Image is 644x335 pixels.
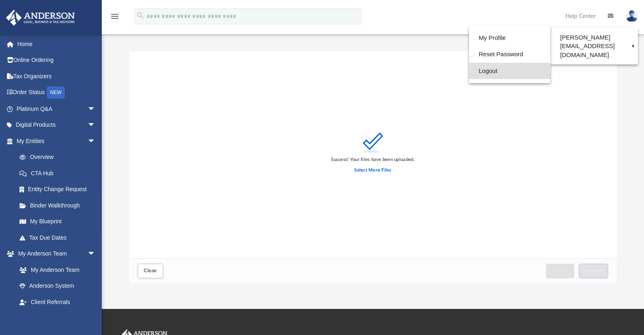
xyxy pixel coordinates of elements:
[11,181,108,198] a: Entity Change Request
[331,156,414,163] div: Success! Your files have been uploaded.
[6,246,104,262] a: My Anderson Teamarrow_drop_down
[129,51,617,283] div: Upload
[6,133,108,149] a: My Entitiesarrow_drop_down
[138,264,163,278] button: Close
[6,101,108,117] a: Platinum Q&Aarrow_drop_down
[6,84,108,101] a: Order StatusNEW
[88,117,104,134] span: arrow_drop_down
[88,101,104,117] span: arrow_drop_down
[550,30,638,62] a: [PERSON_NAME][EMAIL_ADDRESS][DOMAIN_NAME]
[354,167,391,174] label: Select More Files
[4,10,77,26] img: Anderson Advisors Platinum Portal
[11,294,104,310] a: Client Referrals
[110,15,120,21] a: menu
[110,11,120,21] i: menu
[469,30,550,46] a: My Profile
[585,268,602,273] span: Upload
[11,262,100,278] a: My Anderson Team
[136,11,145,20] i: search
[6,68,108,84] a: Tax Organizers
[11,149,108,165] a: Overview
[11,278,104,294] a: Anderson System
[144,268,157,273] span: Close
[469,46,550,63] a: Reset Password
[552,268,568,273] span: Cancel
[88,133,104,150] span: arrow_drop_down
[626,10,638,22] img: User Pic
[6,52,108,68] a: Online Ordering
[88,246,104,262] span: arrow_drop_down
[6,36,108,52] a: Home
[11,197,108,214] a: Binder Walkthrough
[6,117,108,133] a: Digital Productsarrow_drop_down
[11,214,104,230] a: My Blueprint
[11,165,108,181] a: CTA Hub
[546,264,574,278] button: Cancel
[11,229,108,246] a: Tax Due Dates
[579,264,608,278] button: Upload
[469,63,550,79] a: Logout
[47,86,65,99] div: NEW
